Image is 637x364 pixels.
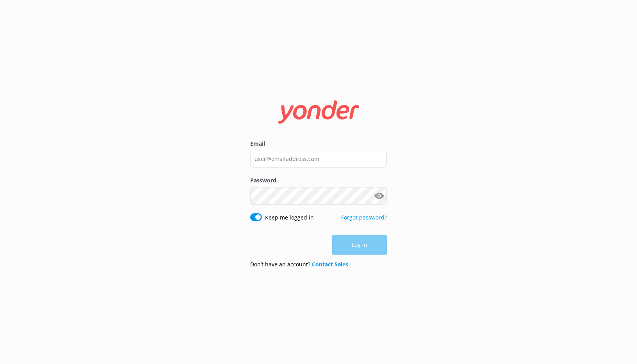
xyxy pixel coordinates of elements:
[312,261,348,268] a: Contact Sales
[265,213,314,222] label: Keep me logged in
[250,139,387,148] label: Email
[250,260,348,269] p: Don’t have an account?
[371,188,387,203] button: Show password
[250,176,387,185] label: Password
[341,214,387,221] a: Forgot password?
[250,150,387,168] input: user@emailaddress.com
